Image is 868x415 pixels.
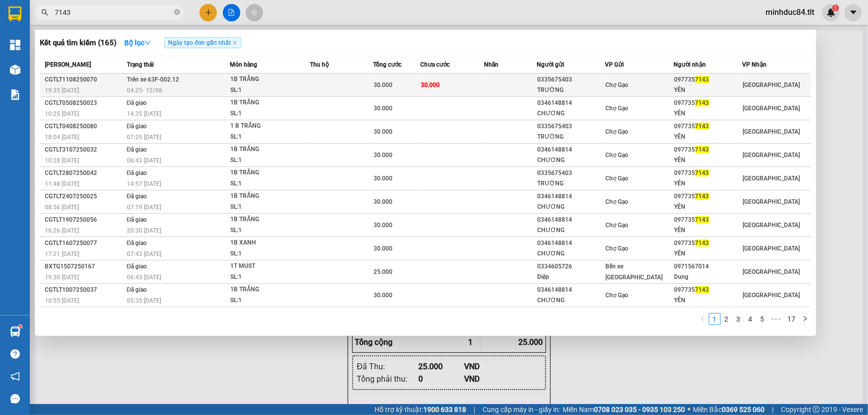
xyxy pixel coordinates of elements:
span: [GEOGRAPHIC_DATA] [743,152,800,159]
div: YÊN [675,108,742,119]
strong: Bộ lọc [124,39,151,47]
div: SL: 1 [230,85,305,96]
input: Tìm tên, số ĐT hoặc mã đơn [55,7,172,18]
a: 17 [785,314,799,325]
span: VP Nhận [743,61,767,68]
sup: 1 [19,325,22,328]
li: Previous Page [697,313,709,325]
div: SL: 1 [230,202,305,213]
div: YÊN [675,249,742,259]
span: 25.000 [374,268,392,275]
div: 0335675403 [537,168,605,178]
div: 0346148814 [537,145,605,155]
div: 1B TRẮNG [230,191,305,202]
div: SL: 1 [230,108,305,119]
span: 20:30 [DATE] [127,227,161,234]
div: 0346148814 [537,285,605,295]
div: TRƯỜNG [537,85,605,95]
span: Đã giao [127,99,147,106]
div: CHƯƠNG [537,249,605,259]
a: 3 [733,314,744,325]
span: 17:21 [DATE] [45,250,79,257]
span: 30.000 [374,198,392,205]
span: 30.000 [374,105,392,112]
div: CGTLT1907250056 [45,215,124,225]
span: 07:29 [DATE] [127,134,161,141]
div: CGTLT3107250032 [45,145,124,155]
span: [GEOGRAPHIC_DATA] [743,292,800,299]
div: 1B TRẮNG [230,74,305,85]
div: YÊN [675,85,742,95]
div: YÊN [675,132,742,142]
span: 16:26 [DATE] [45,227,79,234]
span: 7143 [695,240,709,247]
span: left [700,316,706,322]
div: SL: 1 [230,178,305,189]
span: [GEOGRAPHIC_DATA] [743,198,800,205]
div: CHƯƠNG [537,108,605,119]
span: 19:35 [DATE] [45,87,79,94]
div: CHƯƠNG [537,225,605,236]
div: SL: 1 [230,225,305,236]
span: Đã giao [127,263,147,270]
span: 30.000 [421,82,440,88]
span: Đã giao [127,193,147,200]
img: warehouse-icon [10,327,20,337]
div: 1B TRẮNG [230,167,305,178]
li: Next 5 Pages [769,313,784,325]
span: Ngày tạo đơn gần nhất [164,37,241,48]
button: right [799,313,811,325]
div: YÊN [675,202,742,212]
div: BXTG1507250167 [45,261,124,272]
li: 2 [721,313,733,325]
span: Trạng thái [127,61,154,68]
div: 0346148814 [537,98,605,108]
a: 2 [721,314,732,325]
span: Bến xe [GEOGRAPHIC_DATA] [606,263,663,281]
span: 7143 [695,99,709,106]
span: 06:43 [DATE] [127,274,161,281]
div: 1B TRẮNG [230,144,305,155]
a: 4 [745,314,756,325]
img: dashboard-icon [10,40,20,50]
span: 05:35 [DATE] [127,297,161,304]
div: 1B TRẮNG [230,214,305,225]
li: 4 [745,313,757,325]
span: 30.000 [374,152,392,159]
span: Chợ Gạo [606,222,629,229]
text: SGTLT1208250024 [46,47,181,65]
span: 10:28 [DATE] [45,157,79,164]
div: 1B XANH [230,238,305,249]
span: 30.000 [374,245,392,252]
span: [GEOGRAPHIC_DATA] [743,268,800,275]
span: 18:04 [DATE] [45,134,79,141]
span: VP Gửi [605,61,624,68]
span: Thu hộ [310,61,329,68]
span: Tổng cước [373,61,401,68]
div: 097735 [675,238,742,249]
span: 7143 [695,169,709,176]
span: message [10,394,20,404]
div: YÊN [675,225,742,236]
span: Đã giao [127,123,147,130]
li: 5 [757,313,769,325]
span: Chợ Gạo [606,128,629,135]
span: 10:55 [DATE] [45,297,79,304]
div: 1 B TRẮNG [230,121,305,132]
button: Bộ lọcdown [116,35,159,51]
span: [GEOGRAPHIC_DATA] [743,82,800,88]
span: close-circle [174,9,180,15]
span: 30.000 [374,128,392,135]
span: 7143 [695,123,709,130]
span: close-circle [174,8,180,17]
span: 08:56 [DATE] [45,204,79,211]
div: 0334605726 [537,261,605,272]
span: Nhãn [484,61,498,68]
div: 0971567014 [675,261,742,272]
span: 7143 [695,76,709,83]
li: Next Page [799,313,811,325]
span: 30.000 [374,222,392,229]
span: Đã giao [127,216,147,223]
div: SL: 1 [230,249,305,259]
span: 30.000 [374,175,392,182]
